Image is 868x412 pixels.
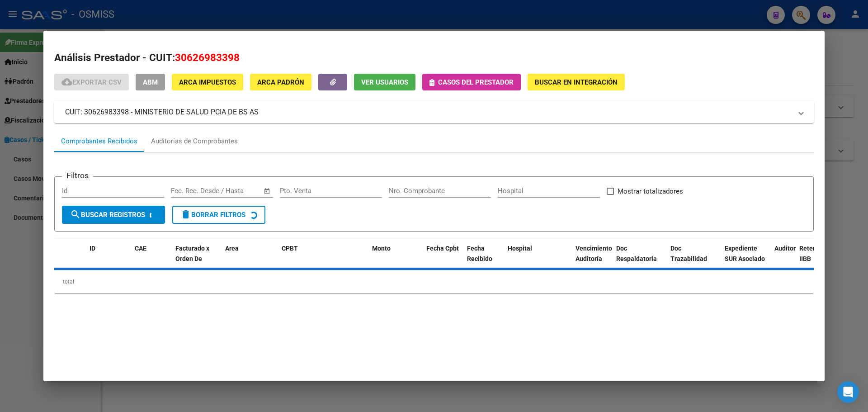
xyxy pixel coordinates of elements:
button: ABM [136,74,165,90]
span: Doc Respaldatoria [616,245,657,262]
span: Doc Trazabilidad [670,245,707,262]
datatable-header-cell: Vencimiento Auditoría [572,239,613,279]
datatable-header-cell: Fecha Recibido [463,239,504,279]
button: Ver Usuarios [354,74,415,90]
div: Open Intercom Messenger [837,381,859,403]
datatable-header-cell: Expediente SUR Asociado [721,239,771,279]
datatable-header-cell: CPBT [278,239,368,279]
span: Borrar Filtros [180,211,245,219]
span: Exportar CSV [61,78,122,86]
span: Retencion IIBB [799,245,829,262]
span: ARCA Padrón [257,78,304,86]
button: Buscar Registros [62,206,165,224]
button: Open calendar [262,186,273,196]
mat-expansion-panel-header: CUIT: 30626983398 - MINISTERIO DE SALUD PCIA DE BS AS [54,101,814,123]
span: CAE [135,245,146,252]
span: ARCA Impuestos [179,78,236,86]
button: ARCA Impuestos [172,74,243,90]
datatable-header-cell: Doc Respaldatoria [613,239,667,279]
span: Casos del prestador [438,78,514,86]
span: Buscar Registros [70,211,145,219]
datatable-header-cell: Area [222,239,278,279]
span: 30626983398 [175,52,240,63]
mat-icon: search [70,209,81,220]
span: Ver Usuarios [361,78,408,86]
span: ID [90,245,95,252]
span: Hospital [508,245,532,252]
span: ABM [143,78,158,86]
datatable-header-cell: ID [86,239,131,279]
input: Fecha inicio [171,187,208,195]
span: Buscar en Integración [535,78,618,86]
datatable-header-cell: Auditoria [771,239,796,279]
button: Borrar Filtros [172,206,265,224]
span: Auditoria [774,245,801,252]
h3: Filtros [62,170,93,181]
span: Area [225,245,239,252]
button: Casos del prestador [422,74,521,90]
span: Expediente SUR Asociado [725,245,765,262]
mat-icon: cloud_download [61,76,72,87]
span: Facturado x Orden De [175,245,209,262]
h2: Análisis Prestador - CUIT: [54,50,814,66]
datatable-header-cell: CAE [131,239,172,279]
div: Auditorías de Comprobantes [151,136,238,147]
div: Comprobantes Recibidos [61,136,137,147]
input: Fecha fin [216,187,259,195]
datatable-header-cell: Retencion IIBB [796,239,832,279]
datatable-header-cell: Hospital [504,239,572,279]
span: Fecha Recibido [467,245,492,262]
span: Fecha Cpbt [426,245,459,252]
button: Buscar en Integración [528,74,625,90]
datatable-header-cell: Fecha Cpbt [423,239,463,279]
span: Vencimiento Auditoría [576,245,612,262]
span: Mostrar totalizadores [618,186,683,197]
span: CPBT [282,245,298,252]
div: total [54,270,814,293]
button: ARCA Padrón [250,74,311,90]
datatable-header-cell: Monto [368,239,423,279]
datatable-header-cell: Doc Trazabilidad [667,239,721,279]
span: Monto [372,245,391,252]
mat-icon: delete [180,209,191,220]
datatable-header-cell: Facturado x Orden De [172,239,222,279]
mat-panel-title: CUIT: 30626983398 - MINISTERIO DE SALUD PCIA DE BS AS [65,107,792,118]
button: Exportar CSV [54,74,129,90]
